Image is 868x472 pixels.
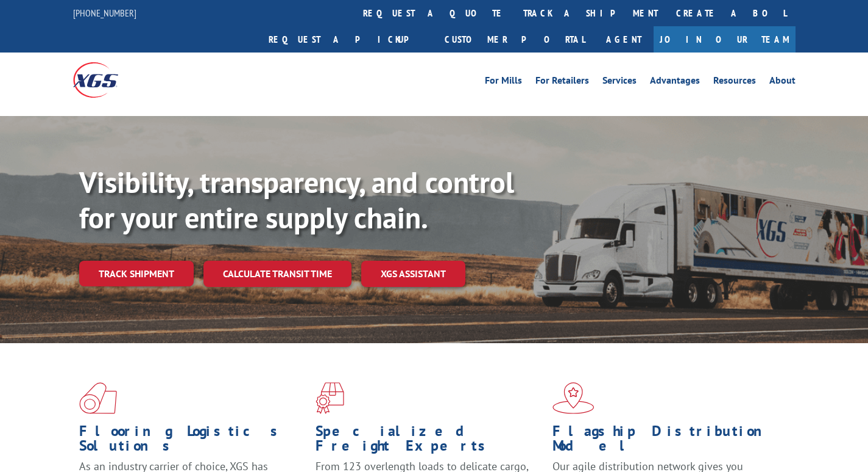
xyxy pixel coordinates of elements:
[79,163,514,236] b: Visibility, transparency, and control for your entire supply chain.
[361,261,465,287] a: XGS ASSISTANT
[79,424,306,459] h1: Flooring Logistics Solutions
[485,76,522,89] a: For Mills
[73,7,136,19] a: [PHONE_NUMBER]
[535,76,589,89] a: For Retailers
[713,76,756,89] a: Resources
[259,26,436,53] a: Request a pickup
[650,76,700,89] a: Advantages
[79,261,194,286] a: Track shipment
[552,424,780,459] h1: Flagship Distribution Model
[594,26,654,53] a: Agent
[436,26,594,53] a: Customer Portal
[203,261,351,287] a: Calculate transit time
[316,382,344,414] img: xgs-icon-focused-on-flooring-red
[552,382,595,414] img: xgs-icon-flagship-distribution-model-red
[602,76,637,89] a: Services
[79,382,117,414] img: xgs-icon-total-supply-chain-intelligence-red
[316,424,543,459] h1: Specialized Freight Experts
[769,76,796,89] a: About
[654,26,796,53] a: Join Our Team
